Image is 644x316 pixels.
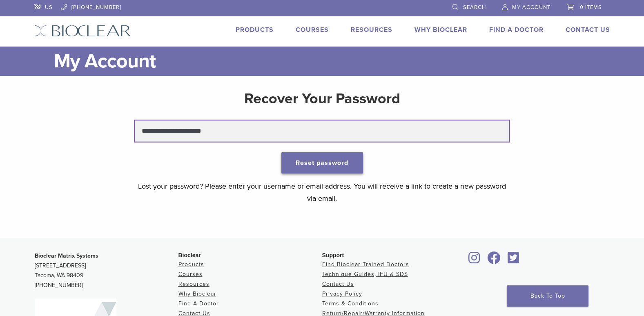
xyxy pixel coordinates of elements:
[54,47,610,76] h1: My Account
[322,271,408,278] a: Technique Guides, IFU & SDS
[322,252,344,258] span: Support
[351,26,392,34] a: Resources
[580,4,602,11] span: 0 items
[35,251,178,290] p: [STREET_ADDRESS] Tacoma, WA 98409 [PHONE_NUMBER]
[178,290,216,297] a: Why Bioclear
[178,280,209,287] a: Resources
[178,271,203,278] a: Courses
[414,26,467,34] a: Why Bioclear
[34,25,131,37] img: Bioclear
[505,256,522,265] a: Bioclear
[178,300,219,307] a: Find A Doctor
[35,252,98,259] strong: Bioclear Matrix Systems
[466,256,483,265] a: Bioclear
[322,261,409,268] a: Find Bioclear Trained Doctors
[296,26,329,34] a: Courses
[485,256,504,265] a: Bioclear
[566,26,610,34] a: Contact Us
[322,290,362,297] a: Privacy Policy
[322,300,379,307] a: Terms & Conditions
[178,261,204,268] a: Products
[322,280,354,287] a: Contact Us
[463,4,486,11] span: Search
[135,89,509,109] h2: Recover Your Password
[507,285,588,307] a: Back To Top
[512,4,550,11] span: My Account
[236,26,274,34] a: Products
[281,152,363,174] button: Reset password
[135,180,509,205] p: Lost your password? Please enter your username or email address. You will receive a link to creat...
[489,26,544,34] a: Find A Doctor
[178,252,201,258] span: Bioclear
